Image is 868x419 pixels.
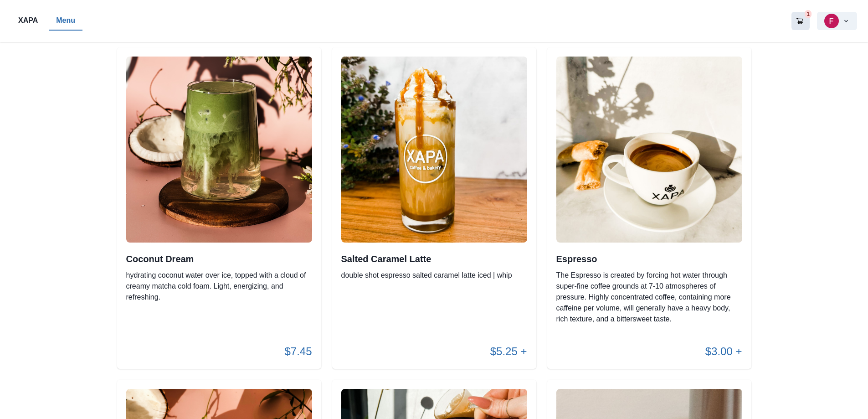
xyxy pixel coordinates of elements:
p: XAPA [18,15,38,26]
img: original.jpeg [341,57,527,243]
h2: Espresso [556,253,742,264]
p: hydrating coconut water over ice, topped with a cloud of creamy matcha cold foam. Light, energizi... [126,270,312,303]
p: Menu [56,15,75,26]
div: Salted Caramel Lattedouble shot espresso salted caramel latte iced | whip$5.25 + [332,47,536,369]
p: The Espresso is created by forcing hot water through super-fine coffee grounds at 7-10 atmosphere... [556,270,742,325]
p: $7.45 [284,343,312,360]
img: original.jpeg [126,57,312,243]
p: $3.00 + [705,343,742,360]
span: 1 [805,10,812,18]
button: First Coast OMS Lake City [817,12,857,30]
h2: Coconut Dream [126,253,312,264]
img: original.jpeg [556,57,742,243]
button: Go to your shopping cart [791,12,810,30]
div: Coconut Dreamhydrating coconut water over ice, topped with a cloud of creamy matcha cold foam. Li... [117,47,321,369]
h2: Salted Caramel Latte [341,253,527,264]
p: double shot espresso salted caramel latte iced | whip [341,270,527,281]
div: EspressoThe Espresso is created by forcing hot water through super-fine coffee grounds at 7-10 at... [547,47,751,369]
p: $5.25 + [490,343,527,360]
